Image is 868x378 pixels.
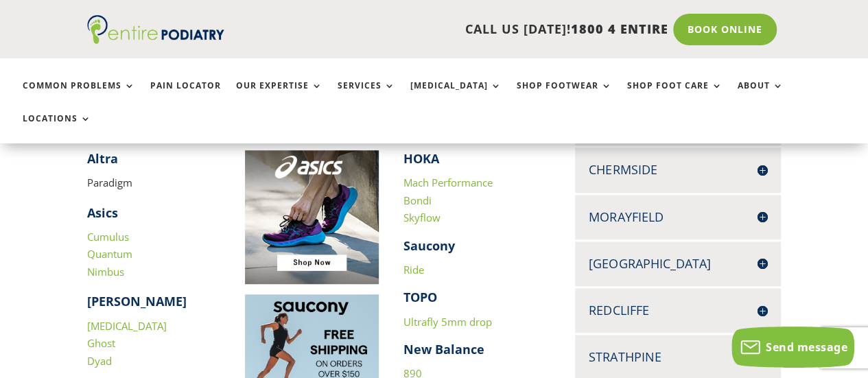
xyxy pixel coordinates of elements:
[403,193,432,207] a: Bondi
[87,15,224,44] img: logo (1)
[87,150,221,174] h4: ​
[589,255,767,272] h4: [GEOGRAPHIC_DATA]
[731,327,854,368] button: Send message
[87,293,187,309] strong: [PERSON_NAME]
[673,14,777,45] a: Book Online
[245,150,379,284] img: Image to click to buy ASIC shoes online
[150,81,221,110] a: Pain Locator
[87,247,132,261] a: Quantum
[589,209,767,226] h4: Morayfield
[766,340,847,355] span: Send message
[403,315,492,329] a: Ultrafly 5mm drop
[571,21,668,37] span: 1800 4 ENTIRE
[517,81,612,110] a: Shop Footwear
[87,204,118,221] strong: Asics
[87,174,221,192] p: Paradigm
[589,349,767,366] h4: Strathpine
[23,81,135,110] a: Common Problems
[243,21,668,38] p: CALL US [DATE]!
[403,237,455,254] strong: Saucony
[589,302,767,319] h4: Redcliffe
[87,265,124,279] a: Nimbus
[738,81,784,110] a: About
[403,289,437,305] strong: TOPO
[627,81,723,110] a: Shop Foot Care
[403,211,441,224] a: Skyflow
[403,150,439,167] strong: HOKA
[87,319,167,333] a: [MEDICAL_DATA]
[236,81,322,110] a: Our Expertise
[87,336,115,350] a: Ghost
[410,81,502,110] a: [MEDICAL_DATA]
[338,81,395,110] a: Services
[403,263,424,276] a: Ride
[403,176,493,189] a: Mach Performance
[87,150,118,167] strong: Altra
[589,161,767,178] h4: Chermside
[403,341,484,357] strong: New Balance
[23,114,91,143] a: Locations
[87,354,112,368] a: Dyad
[87,230,129,244] a: Cumulus
[87,33,224,47] a: Entire Podiatry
